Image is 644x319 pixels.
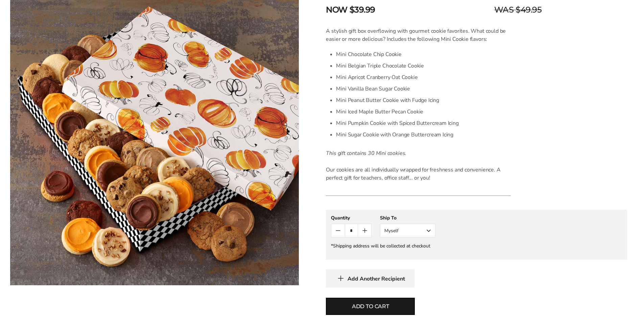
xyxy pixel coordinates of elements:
li: Mini Peanut Butter Cookie with Fudge Icing [336,95,511,106]
li: Mini Vanilla Bean Sugar Cookie [336,83,511,95]
button: Count minus [331,224,344,237]
div: Ship To [380,215,435,221]
li: Mini Pumpkin Cookie with Spiced Buttercream Icing [336,117,511,129]
div: Quantity [331,215,372,221]
input: Quantity [345,224,358,237]
button: Add Another Recipient [326,269,415,288]
button: Add to cart [326,298,415,315]
em: This gift contains 30 Mini cookies. [326,150,406,157]
li: Mini Sugar Cookie with Orange Buttercream Icing [336,129,511,140]
button: Myself [380,224,435,237]
p: Our cookies are all individually wrapped for freshness and convenience. A perfect gift for teache... [326,166,511,182]
span: Add to cart [352,302,389,311]
span: WAS $49.95 [494,4,542,16]
li: Mini Apricot Cranberry Oat Cookie [336,72,511,83]
li: Mini Belgian Triple Chocolate Cookie [336,60,511,72]
span: NOW $39.99 [326,4,375,16]
button: Count plus [358,224,371,237]
li: Mini Iced Maple Butter Pecan Cookie [336,106,511,117]
p: A stylish gift box overflowing with gourmet cookie favorites. What could be easier or more delici... [326,27,511,43]
li: Mini Chocolate Chip Cookie [336,49,511,60]
span: Add Another Recipient [348,275,405,282]
gfm-form: New recipient [326,210,627,260]
div: *Shipping address will be collected at checkout [331,243,622,249]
